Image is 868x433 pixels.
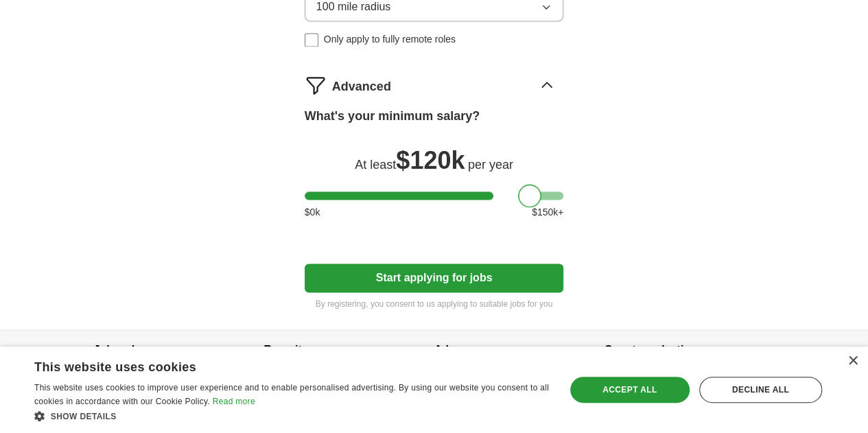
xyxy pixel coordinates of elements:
p: By registering, you consent to us applying to suitable jobs for you [305,298,564,310]
input: Only apply to fully remote roles [305,33,318,47]
div: Close [847,356,858,366]
div: This website uses cookies [34,355,515,375]
div: Decline all [699,377,822,403]
label: What's your minimum salary? [305,107,480,126]
button: Start applying for jobs [305,264,564,292]
div: Show details [34,409,550,423]
div: Accept all [570,377,690,403]
span: This website uses cookies to improve user experience and to enable personalised advertising. By u... [34,383,549,406]
span: $ 0 k [305,205,320,220]
span: Only apply to fully remote roles [324,32,456,47]
span: Advanced [332,78,391,96]
img: filter [305,74,327,96]
a: Read more, opens a new window [213,397,255,406]
span: $ 120k [396,146,465,174]
span: $ 150 k+ [532,205,563,220]
span: per year [468,158,513,172]
span: At least [355,158,396,172]
h4: Country selection [605,330,775,368]
span: Show details [51,412,117,421]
